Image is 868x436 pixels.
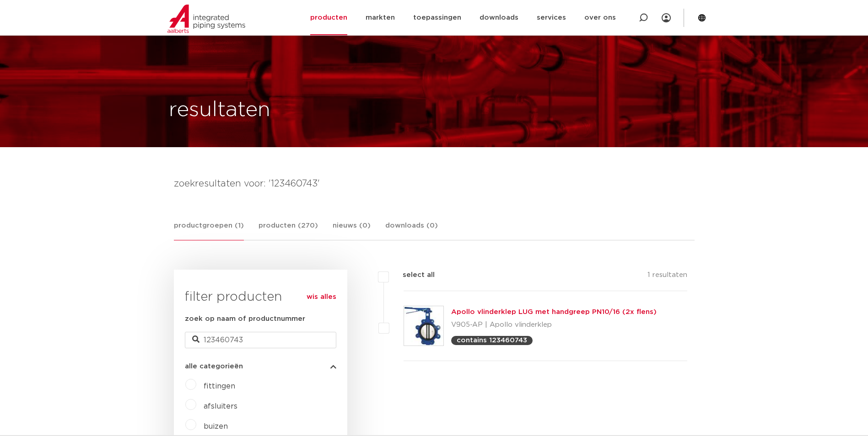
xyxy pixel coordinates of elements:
label: select all [389,270,435,281]
p: contains 123460743 [457,337,527,344]
p: V905-AP | Apollo vlinderklep [451,318,657,332]
a: nieuws (0) [333,220,371,240]
h3: filter producten [185,288,336,306]
a: productgroepen (1) [174,220,244,240]
span: alle categorieën [185,363,243,370]
a: buizen [204,423,228,430]
a: downloads (0) [385,220,438,240]
input: zoeken [185,332,336,348]
button: alle categorieën [185,363,336,370]
a: producten (270) [259,220,318,240]
label: zoek op naam of productnummer [185,314,305,324]
h4: zoekresultaten voor: '123460743' [174,176,695,191]
a: Apollo vlinderklep LUG met handgreep PN10/16 (2x flens) [451,308,657,315]
img: Thumbnail for Apollo vlinderklep LUG met handgreep PN10/16 (2x flens) [404,306,443,346]
a: fittingen [204,383,235,390]
a: wis alles [307,292,336,303]
p: 1 resultaten [647,270,687,284]
a: afsluiters [204,403,237,410]
h1: resultaten [169,96,270,125]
